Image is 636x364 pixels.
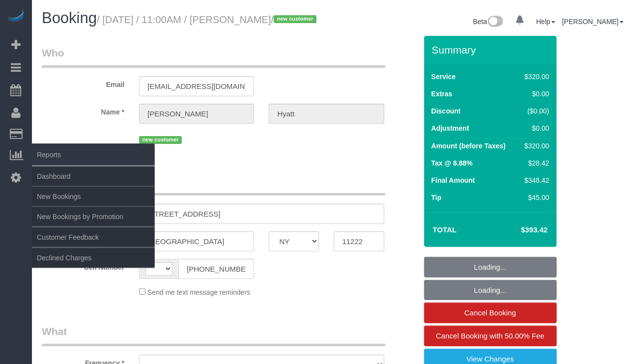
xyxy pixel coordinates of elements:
span: new customer [139,136,182,144]
a: Cancel Booking [424,303,557,323]
label: Discount [432,106,461,116]
a: New Bookings by Promotion [32,207,155,226]
span: Reports [32,143,155,166]
a: Help [536,18,555,26]
strong: Total [433,225,457,234]
label: Service [432,72,456,82]
input: Email [139,76,254,96]
img: Automaid Logo [6,10,26,24]
div: $348.42 [520,175,549,185]
div: $320.00 [520,141,549,151]
small: / [DATE] / 11:00AM / [PERSON_NAME] [97,14,319,25]
input: City [139,231,254,252]
span: new customer [274,15,317,23]
legend: Where [42,173,385,196]
legend: Who [42,46,385,68]
h4: $393.42 [491,226,548,234]
input: Cell Number [178,259,254,279]
legend: What [42,324,385,346]
label: Amount (before Taxes) [432,141,506,151]
a: Dashboard [32,167,155,186]
span: Booking [42,9,97,27]
div: ($0.00) [520,106,549,116]
label: Final Amount [432,175,475,185]
div: $28.42 [520,158,549,168]
label: Adjustment [432,123,469,133]
a: Declined Charges [32,248,155,268]
label: Name * [34,104,132,117]
div: $0.00 [520,89,549,99]
span: / [271,14,319,25]
a: [PERSON_NAME] [562,18,624,26]
a: Cancel Booking with 50.00% Fee [424,326,557,346]
span: Send me text message reminders [147,288,250,296]
div: $0.00 [520,123,549,133]
div: $320.00 [520,72,549,82]
input: Last Name [269,104,384,124]
label: Tip [432,193,442,202]
a: New Bookings [32,187,155,206]
a: Beta [473,18,504,26]
input: Zip Code [334,231,384,252]
ul: Reports [32,166,155,268]
input: First Name [139,104,254,124]
label: Extras [432,89,453,99]
label: Email [34,76,132,89]
a: Customer Feedback [32,227,155,247]
img: New interface [487,16,503,28]
span: Cancel Booking with 50.00% Fee [436,332,545,340]
div: $45.00 [520,193,549,202]
h3: Summary [432,44,552,56]
label: Tax @ 8.88% [432,158,473,168]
